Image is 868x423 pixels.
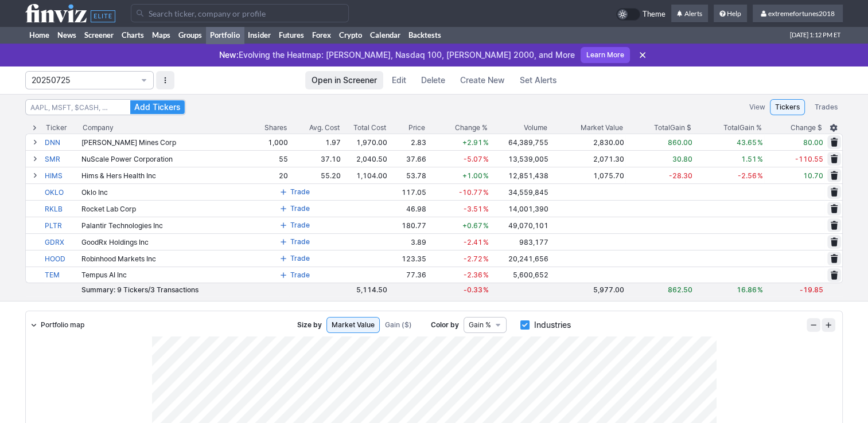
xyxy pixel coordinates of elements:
td: 20,241,656 [490,250,550,267]
span: Trades [815,101,838,113]
span: Tickers [775,101,800,113]
td: 77.36 [388,267,427,283]
td: 37.66 [388,150,427,167]
td: 13,539,005 [490,150,550,167]
div: Price [408,122,425,134]
span: 1.51 [741,155,757,163]
span: Trade [290,236,310,248]
span: % [757,285,763,294]
span: -5.07 [464,155,482,163]
a: TEM [45,267,79,283]
a: Home [25,26,53,44]
td: 34,559,845 [490,183,550,200]
td: 117.05 [388,183,427,200]
button: Trade [276,268,314,282]
a: Trades [809,99,843,115]
td: 3.89 [388,233,427,250]
div: Palantir Technologies Inc [81,221,247,230]
a: News [53,26,80,44]
span: % [483,188,489,197]
td: 1,970.00 [342,134,388,150]
span: Change $ [791,122,822,134]
td: 37.10 [289,150,342,167]
div: Robinhood Markets Inc [81,254,247,263]
a: Insider [244,26,275,44]
span: -19.85 [800,285,823,294]
span: / [148,285,150,294]
button: Trade [276,185,314,199]
a: Create New [454,71,511,89]
a: Maps [148,26,174,44]
span: -2.72 [464,254,482,263]
span: -28.30 [669,171,692,180]
td: 53.78 [388,167,427,183]
span: 16.86 [737,285,757,294]
a: Alerts [671,5,708,23]
span: Market Value [332,319,375,331]
a: Edit [386,71,412,89]
a: Portfolio [206,26,244,44]
div: GoodRx Holdings Inc [81,238,247,246]
a: DNN [45,134,79,150]
a: GDRX [45,234,79,250]
a: Backtests [404,26,445,44]
span: % [483,271,489,279]
a: HOOD [45,250,79,267]
span: % [483,205,489,213]
span: % [483,138,489,147]
div: Volume [524,122,547,134]
td: 20 [248,167,289,183]
td: 46.98 [388,200,427,217]
button: Trade [276,252,314,265]
td: 14,001,390 [490,200,550,217]
a: Set Alerts [513,71,563,89]
span: % [757,155,763,163]
span: Total [723,122,739,134]
td: 55.20 [289,167,342,183]
a: Market Value [326,317,380,333]
a: SMR [45,151,79,167]
a: Charts [118,26,148,44]
span: Market Value [581,122,623,134]
span: % [483,221,489,230]
input: Search [131,4,349,22]
a: Screener [80,26,118,44]
button: Delete [415,71,451,89]
td: 2,830.00 [550,134,625,150]
td: 5,977.00 [550,283,625,296]
span: 9 [117,285,122,294]
a: extremefortunes2018 [753,5,843,23]
td: 180.77 [388,217,427,233]
div: Avg. Cost [309,122,340,134]
button: Trade [276,218,314,232]
div: Rocket Lab Corp [81,205,247,213]
span: 20250725 [32,75,136,86]
span: % [483,155,489,163]
span: % [757,171,763,180]
td: 64,389,755 [490,134,550,150]
div: Oklo Inc [81,188,247,197]
span: Portfolio map [41,319,84,331]
span: Gain ($) [385,319,412,331]
a: HIMS [45,167,79,183]
span: -10.77 [459,188,482,197]
span: Create New [460,75,505,86]
td: 5,600,652 [490,267,550,283]
span: -110.55 [795,155,823,163]
span: Edit [392,75,406,86]
span: -3.51 [464,205,482,213]
span: Trade [290,220,310,231]
a: Open in Screener [305,71,383,89]
span: 3 [150,285,155,294]
td: 12,851,438 [490,167,550,183]
div: Company [83,122,114,134]
input: AAPL, MSFT, $CASH, … [25,99,186,115]
a: Portfolio map [26,317,89,333]
td: 1.97 [289,134,342,150]
input: Industries [520,320,530,330]
a: Crypto [335,26,366,44]
a: Tickers [770,99,805,115]
a: Forex [308,26,335,44]
td: 2.83 [388,134,427,150]
span: Delete [421,75,445,86]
